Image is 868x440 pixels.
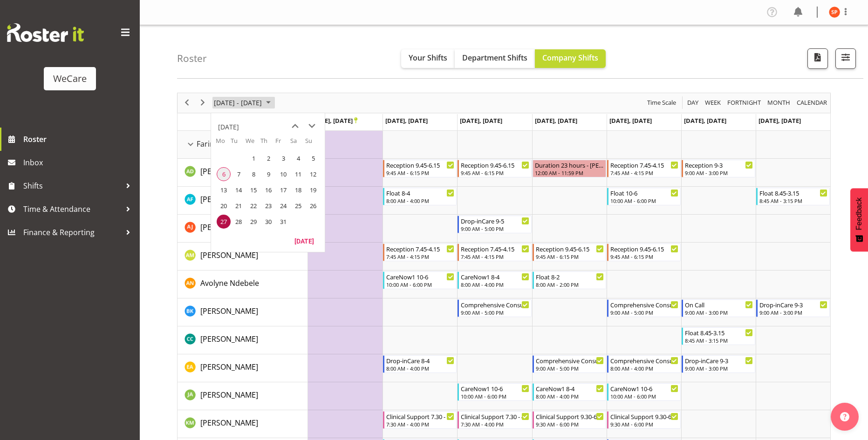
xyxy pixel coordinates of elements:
span: Thursday, October 23, 2025 [261,199,275,213]
div: 9:00 AM - 3:00 PM [759,309,827,316]
span: Monday, October 20, 2025 [217,199,231,213]
div: Jane Arps"s event - CareNow1 10-6 Begin From Wednesday, October 29, 2025 at 10:00:00 AM GMT+13:00... [458,383,531,401]
span: Department Shifts [462,53,527,63]
span: Saturday, October 11, 2025 [291,167,305,181]
div: 9:00 AM - 5:00 PM [461,309,529,316]
span: [DATE], [DATE] [310,116,357,125]
div: Reception 9.45-6.15 [610,244,678,253]
span: Friday, October 17, 2025 [276,183,290,197]
div: 9:30 AM - 6:00 PM [610,420,678,428]
button: Time Scale [646,97,678,108]
div: Float 8-2 [536,272,604,281]
div: Kishendri Moodley"s event - Clinical Support 9.30-6 Begin From Thursday, October 30, 2025 at 9:30... [533,411,606,429]
span: Monday, October 6, 2025 [217,167,231,181]
div: 9:45 AM - 6:15 PM [610,253,678,260]
th: We [246,136,260,150]
div: Clinical Support 7.30 - 4 [386,412,454,421]
td: Antonia Mao resource [178,243,308,271]
div: Comprehensive Consult 9-5 [610,300,678,309]
div: Duration 23 hours - [PERSON_NAME] [535,160,604,169]
div: 10:00 AM - 6:00 PM [610,197,678,204]
div: 8:00 AM - 4:00 PM [536,393,604,400]
span: Saturday, October 18, 2025 [291,183,305,197]
td: Aleea Devenport resource [178,159,308,187]
div: CareNow1 10-6 [610,384,678,393]
div: Ena Advincula"s event - Drop-inCare 8-4 Begin From Tuesday, October 28, 2025 at 8:00:00 AM GMT+13... [383,355,457,373]
div: CareNow1 8-4 [461,272,529,281]
div: Jane Arps"s event - CareNow1 8-4 Begin From Thursday, October 30, 2025 at 8:00:00 AM GMT+13:00 En... [533,383,606,401]
div: Aleea Devenport"s event - Duration 23 hours - Aleea Devenport Begin From Thursday, October 30, 20... [533,160,606,177]
div: Antonia Mao"s event - Reception 7.45-4.15 Begin From Wednesday, October 29, 2025 at 7:45:00 AM GM... [458,244,531,261]
div: 9:00 AM - 5:00 PM [461,225,529,232]
div: Drop-inCare 9-3 [759,300,827,309]
span: Monday, October 27, 2025 [217,215,231,229]
div: Clinical Support 7.30 - 4 [461,412,529,421]
div: Aleea Devenport"s event - Reception 9-3 Begin From Saturday, November 1, 2025 at 9:00:00 AM GMT+1... [682,160,755,177]
td: Jane Arps resource [178,382,308,410]
button: October 2025 [212,97,275,108]
span: Saturday, October 25, 2025 [291,199,305,213]
div: 9:45 AM - 6:15 PM [386,169,454,176]
div: Aleea Devenport"s event - Reception 9.45-6.15 Begin From Tuesday, October 28, 2025 at 9:45:00 AM ... [383,160,457,177]
th: Tu [231,136,246,150]
div: next period [195,93,211,113]
div: Brian Ko"s event - Comprehensive Consult 9-5 Begin From Wednesday, October 29, 2025 at 9:00:00 AM... [458,299,531,317]
div: Float 8.45-3.15 [759,188,827,197]
div: On Call [685,300,753,309]
span: Feedback [855,197,863,230]
a: [PERSON_NAME] [200,417,258,428]
div: Alex Ferguson"s event - Float 8-4 Begin From Tuesday, October 28, 2025 at 8:00:00 AM GMT+13:00 En... [383,188,457,205]
th: Fr [275,136,290,150]
img: samantha-poultney11298.jpg [829,7,840,18]
div: 8:00 AM - 4:00 PM [386,197,454,204]
span: [DATE], [DATE] [385,116,428,125]
span: [PERSON_NAME] [200,250,258,260]
div: Brian Ko"s event - Drop-inCare 9-3 Begin From Sunday, November 2, 2025 at 9:00:00 AM GMT+13:00 En... [756,299,830,317]
div: 9:00 AM - 3:00 PM [685,169,753,176]
span: [DATE], [DATE] [684,116,726,125]
div: Float 8.45-3.15 [685,328,753,337]
td: Avolyne Ndebele resource [178,271,308,298]
span: Wednesday, October 29, 2025 [246,215,260,229]
span: [DATE], [DATE] [609,116,652,125]
div: Reception 7.45-4.15 [610,160,678,169]
th: Su [305,136,320,150]
div: 8:00 AM - 2:00 PM [536,281,604,288]
div: CareNow1 8-4 [536,384,604,393]
span: [DATE], [DATE] [759,116,801,125]
span: Monday, October 13, 2025 [217,183,231,197]
button: Filter Shifts [835,48,856,69]
span: Shifts [23,179,121,193]
div: Jane Arps"s event - CareNow1 10-6 Begin From Friday, October 31, 2025 at 10:00:00 AM GMT+13:00 En... [607,383,681,401]
div: CareNow1 10-6 [461,384,529,393]
div: WeCare [53,72,87,86]
div: Brian Ko"s event - Comprehensive Consult 9-5 Begin From Friday, October 31, 2025 at 9:00:00 AM GM... [607,299,681,317]
div: Oct 27 - Nov 02, 2025 [211,93,276,113]
td: Monday, October 27, 2025 [216,214,231,230]
button: Fortnight [726,97,763,108]
span: [DATE], [DATE] [460,116,502,125]
th: Mo [216,136,231,150]
div: Reception 9.45-6.15 [461,160,529,169]
div: Antonia Mao"s event - Reception 9.45-6.15 Begin From Thursday, October 30, 2025 at 9:45:00 AM GMT... [533,244,606,261]
span: Roster [23,132,135,146]
span: calendar [796,97,828,108]
span: [PERSON_NAME] [200,222,258,232]
span: Month [766,97,791,108]
td: Amy Johannsen resource [178,215,308,243]
button: previous month [287,118,303,135]
span: Avolyne Ndebele [200,278,259,288]
div: 7:30 AM - 4:00 PM [461,420,529,428]
span: Day [686,97,699,108]
div: 10:00 AM - 6:00 PM [386,281,454,288]
button: Company Shifts [535,49,606,68]
span: [PERSON_NAME] [200,334,258,344]
span: [DATE], [DATE] [535,116,577,125]
div: Reception 9.45-6.15 [386,160,454,169]
div: Brian Ko"s event - On Call Begin From Saturday, November 1, 2025 at 9:00:00 AM GMT+13:00 Ends At ... [682,299,755,317]
span: Your Shifts [409,53,447,63]
span: Thursday, October 30, 2025 [261,215,275,229]
div: Drop-inCare 8-4 [386,356,454,365]
div: Alex Ferguson"s event - Float 10-6 Begin From Friday, October 31, 2025 at 10:00:00 AM GMT+13:00 E... [607,188,681,205]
